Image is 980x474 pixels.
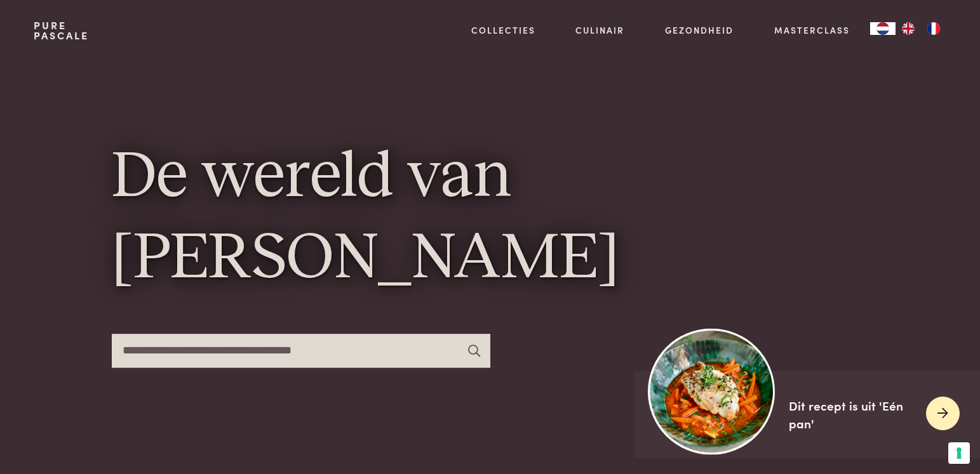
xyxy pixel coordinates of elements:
[789,397,916,433] div: Dit recept is uit 'Eén pan'
[774,23,850,37] a: Masterclass
[34,20,89,41] a: PurePascale
[471,23,535,37] a: Collecties
[870,22,946,35] aside: Language selected: Nederlands
[870,22,896,35] div: Language
[648,328,775,454] img: https://admin.purepascale.com/wp-content/uploads/2025/08/home_recept_link.jpg
[112,138,869,300] h1: De wereld van [PERSON_NAME]
[921,22,946,35] a: FR
[575,23,624,37] a: Culinair
[665,23,734,37] a: Gezondheid
[896,22,921,35] a: EN
[870,22,896,35] a: NL
[634,371,980,458] a: https://admin.purepascale.com/wp-content/uploads/2025/08/home_recept_link.jpg Dit recept is uit '...
[948,442,970,464] button: Uw voorkeuren voor toestemming voor trackingtechnologieën
[896,22,946,35] ul: Language list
